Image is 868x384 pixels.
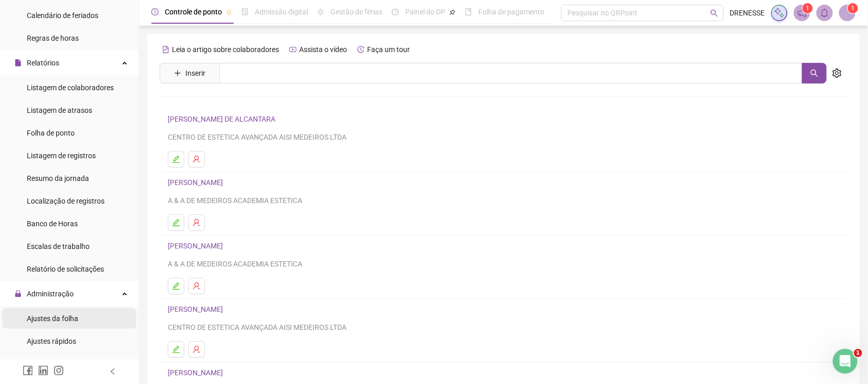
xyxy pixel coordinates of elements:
[162,46,169,53] span: file-text
[806,5,810,12] span: 1
[299,45,347,54] span: Assista o vídeo
[165,8,222,16] span: Controle de ponto
[193,219,201,227] span: user-delete
[193,282,201,290] span: user-delete
[317,8,324,15] span: sun
[38,365,48,376] span: linkedin
[185,68,205,79] span: Inserir
[852,5,855,12] span: 1
[172,345,180,354] span: edit
[168,369,226,377] a: [PERSON_NAME]
[27,242,90,251] span: Escalas de trabalho
[23,365,33,376] span: facebook
[797,8,807,18] span: notification
[803,3,813,13] sup: 1
[168,131,839,143] div: CENTRO DE ESTETICA AVANÇADA AISI MEDEIROS LTDA
[730,7,765,19] span: DRENESSE
[14,59,22,66] span: file
[27,197,105,205] span: Localização de registros
[405,8,445,16] span: Painel do DP
[27,265,104,273] span: Relatório de solicitações
[854,349,862,357] span: 1
[172,219,180,227] span: edit
[357,46,364,53] span: history
[27,129,75,137] span: Folha de ponto
[848,3,858,13] sup: Atualize o seu contato no menu Meus Dados
[27,84,114,92] span: Listagem de colaboradores
[168,178,226,187] a: [PERSON_NAME]
[392,8,399,15] span: dashboard
[465,8,472,15] span: book
[27,34,79,42] span: Regras de horas
[449,9,456,15] span: pushpin
[27,337,76,345] span: Ajustes rápidos
[166,65,214,81] button: Inserir
[151,8,159,15] span: clock-circle
[193,345,201,354] span: user-delete
[54,365,64,376] span: instagram
[774,7,785,19] img: sparkle-icon.fc2bf0ac1784a2077858766a79e2daf3.svg
[27,314,78,323] span: Ajustes da folha
[27,220,78,228] span: Banco de Horas
[367,45,410,54] span: Faça um tour
[27,290,74,298] span: Administração
[255,8,308,16] span: Admissão digital
[193,155,201,163] span: user-delete
[478,8,544,16] span: Folha de pagamento
[27,59,59,67] span: Relatórios
[27,106,92,114] span: Listagem de atrasos
[833,349,858,374] iframe: Intercom live chat
[168,322,839,333] div: CENTRO DE ESTETICA AVANÇADA AISI MEDEIROS LTDA
[331,8,383,16] span: Gestão de férias
[109,368,116,375] span: left
[172,45,279,54] span: Leia o artigo sobre colaboradores
[168,242,226,250] a: [PERSON_NAME]
[241,8,249,15] span: file-done
[820,8,829,18] span: bell
[832,69,842,78] span: setting
[168,195,839,206] div: A & A DE MEDEIROS ACADEMIA ESTETICA
[172,155,180,163] span: edit
[810,69,819,77] span: search
[14,290,22,297] span: lock
[289,46,297,53] span: youtube
[174,70,181,77] span: plus
[27,174,89,182] span: Resumo da jornada
[168,258,839,270] div: A & A DE MEDEIROS ACADEMIA ESTETICA
[710,9,718,17] span: search
[27,152,96,160] span: Listagem de registros
[168,305,226,313] a: [PERSON_NAME]
[168,115,279,123] a: [PERSON_NAME] DE ALCANTARA
[172,282,180,290] span: edit
[27,11,98,20] span: Calendário de feriados
[226,9,232,15] span: pushpin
